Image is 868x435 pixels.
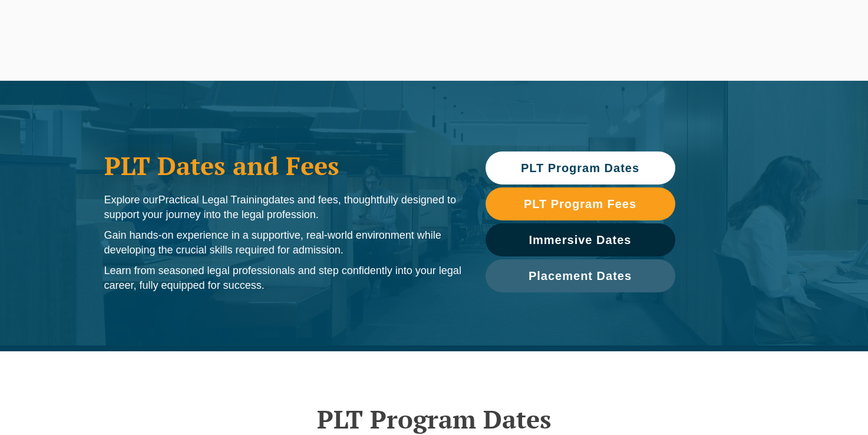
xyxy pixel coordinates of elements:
a: PLT Program Fees [486,187,675,220]
p: Gain hands-on experience in a supportive, real-world environment while developing the crucial ski... [104,228,462,258]
span: PLT Program Dates [521,162,639,174]
a: Immersive Dates [486,223,675,256]
a: Placement Dates [486,259,675,292]
h2: PLT Program Dates [98,404,770,434]
span: Immersive Dates [529,234,632,246]
span: PLT Program Fees [524,198,636,210]
p: Learn from seasoned legal professionals and step confidently into your legal career, fully equipp... [104,263,462,293]
p: Explore our dates and fees, thoughtfully designed to support your journey into the legal profession. [104,193,462,222]
a: PLT Program Dates [486,151,675,184]
h1: PLT Dates and Fees [104,151,462,180]
span: Placement Dates [529,270,632,282]
span: Practical Legal Training [159,194,269,206]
